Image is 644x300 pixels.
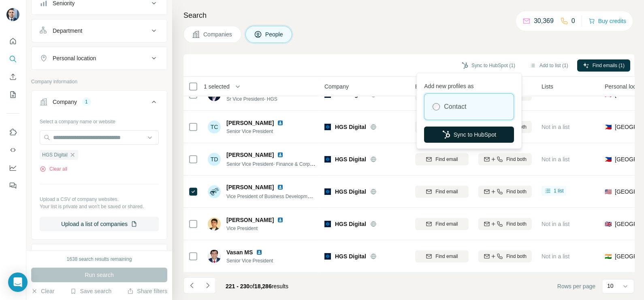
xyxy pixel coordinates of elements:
[542,91,569,98] span: Not in a list
[277,184,284,190] img: LinkedIn logo
[31,78,167,85] p: Company information
[571,16,575,26] p: 0
[208,120,221,133] div: TC
[324,253,331,260] img: Logo of HGS Digital
[335,188,366,196] span: HGS Digital
[6,143,19,157] button: Use Surfe API
[226,151,274,159] span: [PERSON_NAME]
[444,102,466,112] label: Contact
[183,10,634,21] h4: Search
[335,123,366,131] span: HGS Digital
[226,193,348,199] span: Vice President of Business Development & Sales - West
[435,253,458,260] span: Find email
[70,287,111,295] button: Save search
[208,185,221,198] img: Avatar
[524,59,574,72] button: Add to list (1)
[40,196,159,203] p: Upload a CSV of company websites.
[53,98,77,106] div: Company
[478,250,532,262] button: Find both
[506,188,527,195] span: Find both
[32,92,167,115] button: Company1
[31,287,54,295] button: Clear
[6,125,19,139] button: Use Surfe on LinkedIn
[415,82,429,91] span: Email
[40,165,67,173] button: Clear all
[226,128,293,135] span: Senior Vice President
[424,79,514,90] p: Add new profiles as
[208,153,221,166] div: TD
[478,218,532,230] button: Find both
[335,220,366,228] span: HGS Digital
[203,30,233,38] span: Companies
[593,62,625,69] span: Find emails (1)
[53,27,82,35] div: Department
[127,287,167,295] button: Share filters
[435,156,458,163] span: Find email
[415,218,469,230] button: Find email
[542,253,569,260] span: Not in a list
[324,156,331,163] img: Logo of HGS Digital
[335,155,366,163] span: HGS Digital
[506,253,527,260] span: Find both
[32,246,167,265] button: Industry
[542,221,569,227] span: Not in a list
[40,115,159,125] div: Select a company name or website
[226,248,253,256] span: Vasan MS
[478,153,532,165] button: Find both
[335,252,366,260] span: HGS Digital
[542,82,553,91] span: Lists
[200,277,216,294] button: Navigate to next page
[32,49,167,68] button: Personal location
[6,178,19,193] button: Feedback
[435,188,458,195] span: Find email
[8,273,28,292] div: Open Intercom Messenger
[415,186,469,198] button: Find email
[424,127,514,143] button: Sync to HubSpot
[554,187,564,194] span: 1 list
[605,188,612,196] span: 🇺🇸
[277,217,284,223] img: LinkedIn logo
[415,121,469,133] button: Find email
[557,282,595,290] span: Rows per page
[542,124,569,130] span: Not in a list
[605,220,612,228] span: 🇬🇧
[6,8,19,21] img: Avatar
[478,186,532,198] button: Find both
[577,59,630,72] button: Find emails (1)
[6,161,19,175] button: Dashboard
[6,70,19,84] button: Enrich CSV
[415,153,469,165] button: Find email
[324,82,349,91] span: Company
[265,30,284,38] span: People
[605,155,612,163] span: 🇵🇭
[204,82,230,91] span: 1 selected
[6,34,19,49] button: Quick start
[53,54,96,62] div: Personal location
[254,283,272,289] span: 18,286
[226,119,274,127] span: [PERSON_NAME]
[226,257,273,264] span: Senior Vice President
[40,203,159,210] p: Your list is private and won't be saved or shared.
[183,277,200,294] button: Navigate to previous page
[506,220,527,228] span: Find both
[40,217,159,231] button: Upload a list of companies
[226,95,293,103] span: Sr Vice President- HGS
[506,156,527,163] span: Find both
[607,282,614,290] p: 10
[226,283,288,289] span: results
[208,250,221,263] img: Avatar
[6,87,19,102] button: My lists
[6,52,19,66] button: Search
[249,283,254,289] span: of
[324,124,331,130] img: Logo of HGS Digital
[324,221,331,227] img: Logo of HGS Digital
[277,120,284,126] img: LinkedIn logo
[82,98,91,106] div: 1
[605,252,612,260] span: 🇮🇳
[226,161,341,167] span: Senior Vice President- Finance & Corporate Services
[605,123,612,131] span: 🇵🇭
[256,249,262,256] img: LinkedIn logo
[226,216,274,224] span: [PERSON_NAME]
[435,220,458,228] span: Find email
[324,188,331,195] img: Logo of HGS Digital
